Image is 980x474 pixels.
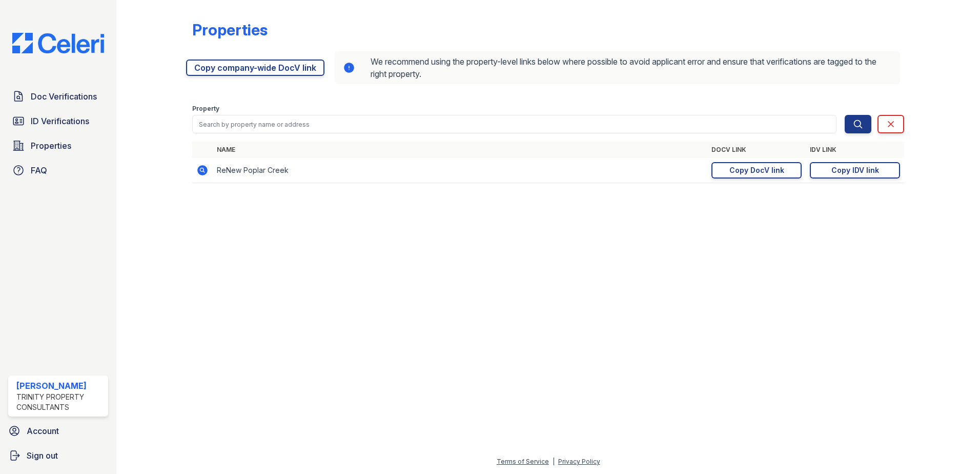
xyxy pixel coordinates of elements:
td: ReNew Poplar Creek [213,158,707,183]
div: Copy DocV link [729,165,784,175]
a: Doc Verifications [8,86,108,107]
th: DocV Link [707,142,806,158]
span: Account [27,425,59,437]
div: We recommend using the property-level links below where possible to avoid applicant error and ens... [335,51,900,84]
a: Copy DocV link [711,162,802,179]
div: Trinity Property Consultants [16,392,104,412]
span: Properties [31,140,71,152]
span: Sign out [27,449,58,462]
th: IDV Link [806,142,904,158]
a: ID Verifications [8,111,108,131]
a: Sign out [4,445,112,466]
a: Account [4,421,112,441]
div: Copy IDV link [831,165,879,175]
a: Terms of Service [497,458,549,465]
div: [PERSON_NAME] [16,380,104,392]
a: Privacy Policy [558,458,600,465]
span: ID Verifications [31,115,89,127]
th: Name [213,142,707,158]
div: Properties [192,21,268,39]
a: Copy IDV link [810,162,900,179]
label: Property [192,105,219,113]
a: Copy company-wide DocV link [186,60,324,76]
a: Properties [8,135,108,156]
span: Doc Verifications [31,90,97,103]
input: Search by property name or address [192,115,836,133]
span: FAQ [31,164,47,176]
a: FAQ [8,160,108,181]
div: | [553,458,555,465]
img: CE_Logo_Blue-a8612792a0a2168367f1c8372b55b34899dd931a85d93a1a3d3e32e68fde9ad4.png [4,33,112,53]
